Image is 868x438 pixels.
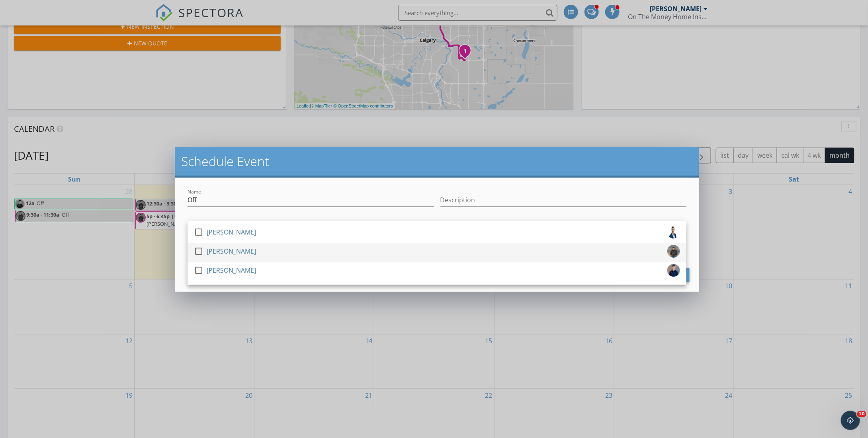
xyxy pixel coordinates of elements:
[667,264,680,277] img: 7fb59924f1c54baeac1e5d87020d0ad0.jpeg
[207,264,256,277] div: [PERSON_NAME]
[207,226,256,239] div: [PERSON_NAME]
[667,245,680,258] img: img_9925.jpeg
[207,245,256,258] div: [PERSON_NAME]
[667,226,680,239] img: keeton_mueller08_web_r.jpeg
[841,411,860,430] iframe: Intercom live chat
[181,153,693,169] h2: Schedule Event
[857,411,866,417] span: 10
